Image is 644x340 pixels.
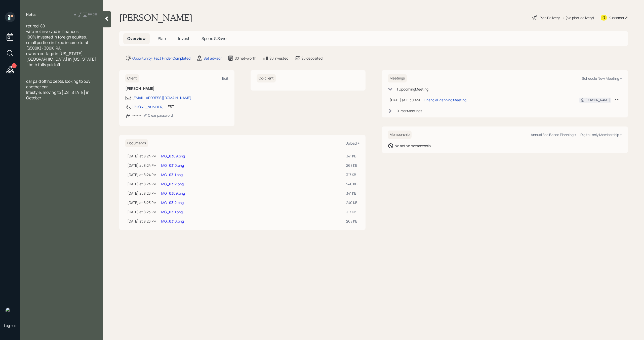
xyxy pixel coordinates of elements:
[12,63,17,68] div: 1
[580,132,622,137] div: Digital-only Membership +
[345,141,359,146] div: Upload +
[5,307,15,317] img: michael-russo-headshot.png
[132,104,164,109] div: [PHONE_NUMBER]
[202,36,226,41] span: Spend & Save
[257,74,276,82] h6: Co-client
[127,219,156,224] div: [DATE] at 8:23 PM
[390,97,420,103] div: [DATE] at 11:30 AM
[269,56,288,61] div: $0 invested
[346,153,357,159] div: 341 KB
[127,172,156,177] div: [DATE] at 8:24 PM
[125,87,228,91] h6: [PERSON_NAME]
[395,143,431,148] div: No active membership
[562,15,594,20] div: • (old plan-delivery)
[158,36,166,41] span: Plan
[160,163,184,168] a: IMG_0310.png
[222,76,228,81] div: Edit
[540,15,560,20] div: Plan Delivery
[160,200,184,205] a: IMG_0312.png
[346,172,357,177] div: 317 KB
[160,182,184,186] a: IMG_0312.png
[388,74,407,82] h6: Meetings
[346,181,357,187] div: 240 KB
[127,163,156,168] div: [DATE] at 8:24 PM
[346,163,357,168] div: 268 KB
[26,78,91,101] span: car paid off no debts, looking to buy another car lifestyle: moving to [US_STATE] in October
[397,87,428,92] div: 1 Upcoming Meeting
[143,113,173,118] div: Clear password
[26,23,97,67] span: retired, 80 wife not involved in finances 100% invested in foreign equites, small portion in fixe...
[531,132,576,137] div: Annual Fee Based Planning +
[127,200,156,205] div: [DATE] at 8:23 PM
[346,200,357,205] div: 240 KB
[388,131,412,139] h6: Membership
[125,74,139,82] h6: Client
[346,219,357,224] div: 268 KB
[119,12,192,23] h1: [PERSON_NAME]
[127,209,156,215] div: [DATE] at 8:23 PM
[160,209,183,214] a: IMG_0311.png
[609,15,624,20] div: Kustomer
[127,153,156,159] div: [DATE] at 8:24 PM
[127,36,146,41] span: Overview
[127,191,156,196] div: [DATE] at 8:23 PM
[160,172,183,177] a: IMG_0311.png
[132,56,190,61] div: Opportunity · Fact Finder Completed
[160,191,185,196] a: IMG_0309.png
[4,323,16,328] div: Log out
[160,219,184,224] a: IMG_0310.png
[582,76,622,81] div: Schedule New Meeting +
[127,181,156,187] div: [DATE] at 8:24 PM
[178,36,189,41] span: Invest
[346,191,357,196] div: 341 KB
[125,139,148,147] h6: Documents
[301,56,323,61] div: $0 deposited
[424,97,466,103] div: Financial Planning Meeting
[585,98,610,102] div: [PERSON_NAME]
[346,209,357,215] div: 317 KB
[26,12,36,17] label: Notes
[132,95,191,100] div: [EMAIL_ADDRESS][DOMAIN_NAME]
[160,154,185,158] a: IMG_0309.png
[204,56,222,61] div: Set advisor
[397,108,422,113] div: 0 Past Meeting s
[168,104,174,109] div: EST
[235,56,256,61] div: $0 net-worth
